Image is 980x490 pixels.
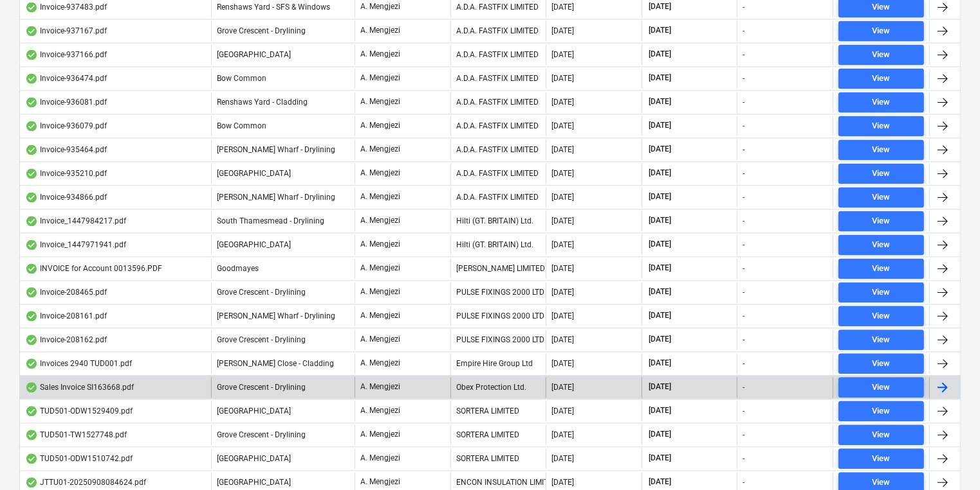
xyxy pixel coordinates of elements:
button: View [838,187,924,207]
button: View [838,44,924,65]
span: Camden Goods Yard [217,50,291,59]
span: [DATE] [647,1,672,12]
div: - [743,98,744,107]
button: View [838,92,924,112]
span: Camden Goods Yard [217,407,291,416]
button: View [838,282,924,302]
p: A. Mengjezi [360,286,400,297]
div: View [873,285,891,300]
div: OCR finished [25,477,38,487]
div: [DATE] [551,193,574,202]
div: OCR finished [25,406,38,416]
div: OCR finished [25,335,38,345]
div: View [873,428,891,442]
div: View [873,356,891,371]
div: Invoice-935464.pdf [25,144,107,155]
div: Invoice-208465.pdf [25,287,107,297]
button: View [838,68,924,89]
span: Grove Crescent - Drylining [217,383,306,392]
button: View [838,353,924,374]
div: Invoice-936081.pdf [25,97,107,107]
span: [DATE] [647,286,672,297]
p: A. Mengjezi [360,239,400,250]
p: A. Mengjezi [360,263,400,274]
p: A. Mengjezi [360,215,400,226]
div: - [743,240,744,249]
div: - [743,430,744,439]
p: A. Mengjezi [360,168,400,179]
div: SORTERA LIMITED [450,401,546,421]
div: Empire Hire Group Ltd [450,353,546,374]
div: [DATE] [551,145,574,154]
span: Montgomery's Wharf - Drylining [217,311,335,320]
span: Bow Common [217,74,266,83]
div: [DATE] [551,359,574,368]
div: [DATE] [551,430,574,439]
span: [DATE] [647,239,672,250]
span: [DATE] [647,191,672,202]
div: OCR finished [25,240,38,250]
p: A. Mengjezi [360,429,400,440]
div: View [873,119,891,134]
p: A. Mengjezi [360,191,400,202]
div: - [743,216,744,225]
div: OCR finished [25,430,38,440]
div: TUD501-ODW1510742.pdf [25,453,133,464]
div: OCR finished [25,2,38,12]
div: [DATE] [551,454,574,463]
div: - [743,26,744,35]
div: PULSE FIXINGS 2000 LTD [450,282,546,302]
div: View [873,451,891,466]
div: [DATE] [551,311,574,320]
div: View [873,238,891,252]
span: Montgomery's Wharf - Drylining [217,145,335,154]
div: [DATE] [551,383,574,392]
span: Camden Goods Yard [217,454,291,463]
span: [DATE] [647,215,672,226]
div: TUD501-ODW1529409.pdf [25,406,133,416]
span: [DATE] [647,73,672,83]
button: View [838,163,924,184]
div: OCR finished [25,216,38,226]
div: View [873,143,891,157]
div: View [873,333,891,347]
div: View [873,309,891,324]
div: - [743,74,744,83]
div: [DATE] [551,121,574,130]
div: A.D.A. FASTFIX LIMITED [450,44,546,65]
div: Invoice_1447984217.pdf [25,216,126,226]
div: Invoices 2940 TUD001.pdf [25,358,132,369]
span: Bow Common [217,121,266,130]
span: Grove Crescent - Drylining [217,335,306,344]
div: View [873,166,891,181]
div: Invoice-208162.pdf [25,335,107,345]
div: Invoice-935210.pdf [25,168,107,179]
div: A.D.A. FASTFIX LIMITED [450,187,546,207]
div: OCR finished [25,49,38,60]
div: Invoice_1447971941.pdf [25,240,126,250]
div: OCR finished [25,144,38,155]
span: South Thamesmead - Drylining [217,216,324,225]
span: [DATE] [647,168,672,179]
div: OCR finished [25,97,38,107]
div: - [743,478,744,487]
div: SORTERA LIMITED [450,448,546,469]
div: Invoice-937167.pdf [25,26,107,36]
p: A. Mengjezi [360,453,400,464]
span: Grove Crescent - Drylining [217,430,306,439]
p: A. Mengjezi [360,25,400,36]
div: View [873,261,891,276]
div: View [873,380,891,395]
div: OCR finished [25,73,38,83]
div: View [873,95,891,110]
div: View [873,404,891,419]
div: OCR finished [25,192,38,202]
div: [DATE] [551,216,574,225]
span: [DATE] [647,429,672,440]
div: PULSE FIXINGS 2000 LTD [450,306,546,326]
div: INVOICE for Account 0013596.PDF [25,263,162,274]
div: A.D.A. FASTFIX LIMITED [450,21,546,41]
span: Renshaws Yard - Cladding [217,98,308,107]
div: SORTERA LIMITED [450,424,546,445]
div: Invoice-937483.pdf [25,2,107,12]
